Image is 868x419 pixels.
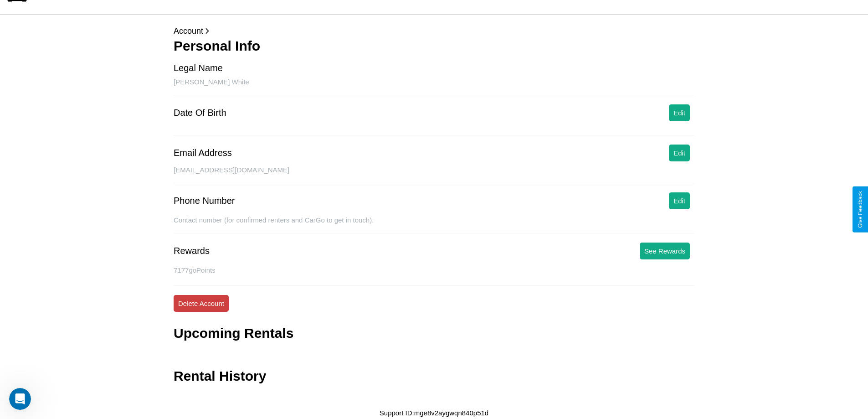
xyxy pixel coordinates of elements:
[174,196,235,206] div: Phone Number
[9,388,31,410] iframe: Intercom live chat
[174,24,694,38] p: Account
[174,148,232,158] div: Email Address
[174,38,694,54] h3: Personal Info
[174,264,694,276] p: 7177 goPoints
[174,63,223,73] div: Legal Name
[174,108,226,118] div: Date Of Birth
[174,246,210,256] div: Rewards
[174,295,229,312] button: Delete Account
[174,166,694,183] div: [EMAIL_ADDRESS][DOMAIN_NAME]
[380,407,488,419] p: Support ID: mge8v2aygwqn840p51d
[669,145,690,161] button: Edit
[669,192,690,209] button: Edit
[174,368,266,384] h3: Rental History
[174,326,293,341] h3: Upcoming Rentals
[174,78,694,95] div: [PERSON_NAME] White
[174,216,694,233] div: Contact number (for confirmed renters and CarGo to get in touch).
[669,104,690,121] button: Edit
[857,191,863,228] div: Give Feedback
[640,243,690,259] button: See Rewards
